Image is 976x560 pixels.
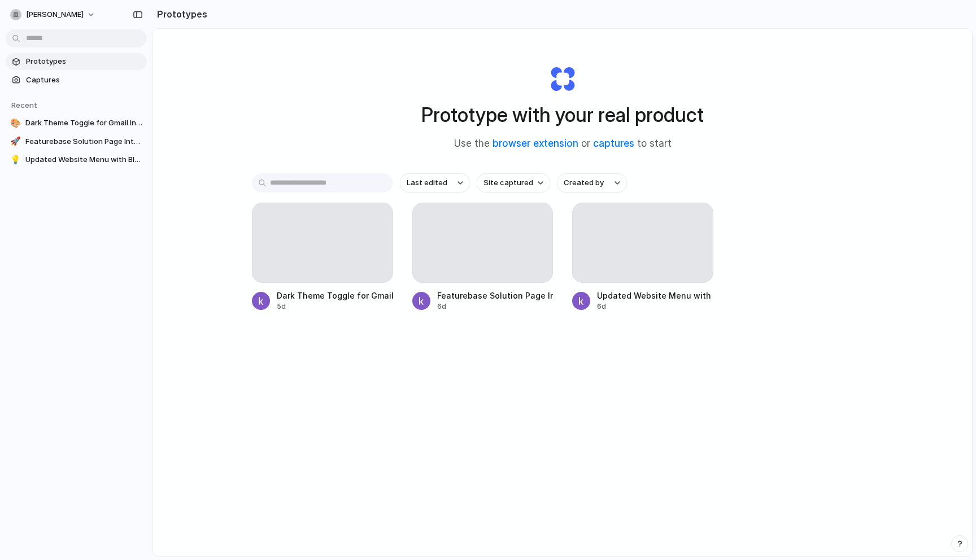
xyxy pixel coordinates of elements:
[25,154,142,165] span: Updated Website Menu with Blog Addition
[593,138,634,149] a: captures
[572,203,713,312] a: Updated Website Menu with Blog Addition6d
[597,301,713,312] div: 6d
[26,9,84,20] span: [PERSON_NAME]
[6,53,147,70] a: Prototypes
[25,136,142,147] span: Featurebase Solution Page Integration
[557,173,627,193] button: Created by
[6,6,101,24] button: [PERSON_NAME]
[10,154,21,165] div: 💡
[400,173,470,193] button: Last edited
[407,177,447,189] span: Last edited
[483,177,533,189] span: Site captured
[26,56,142,67] span: Prototypes
[6,133,147,150] a: 🚀Featurebase Solution Page Integration
[493,138,578,149] a: browser extension
[10,136,21,147] div: 🚀
[6,151,147,168] a: 💡Updated Website Menu with Blog Addition
[437,290,554,301] div: Featurebase Solution Page Integration
[25,117,142,129] span: Dark Theme Toggle for Gmail Inbox
[421,100,704,130] h1: Prototype with your real product
[152,7,207,21] h2: Prototypes
[412,203,554,312] a: Featurebase Solution Page Integration6d
[26,75,142,86] span: Captures
[454,137,672,151] span: Use the or to start
[252,203,393,312] a: Dark Theme Toggle for Gmail Inbox5d
[6,115,147,132] a: 🎨Dark Theme Toggle for Gmail Inbox
[6,72,147,89] a: Captures
[277,290,393,301] div: Dark Theme Toggle for Gmail Inbox
[11,100,37,110] span: Recent
[564,177,604,189] span: Created by
[597,290,713,301] div: Updated Website Menu with Blog Addition
[477,173,550,193] button: Site captured
[437,301,554,312] div: 6d
[10,117,21,129] div: 🎨
[277,301,393,312] div: 5d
